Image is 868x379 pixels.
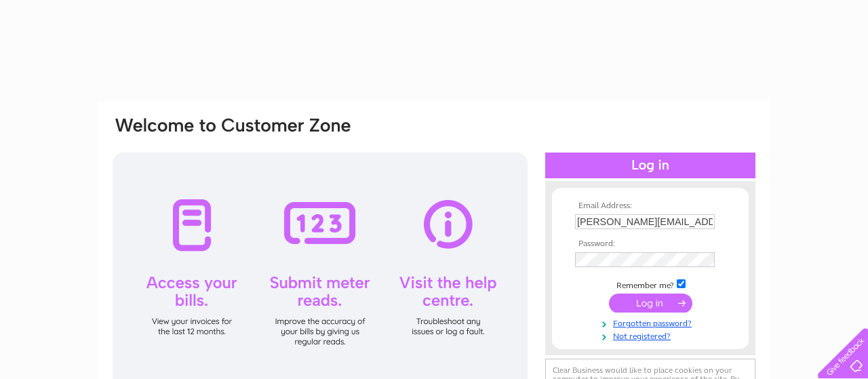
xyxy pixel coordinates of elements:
[609,294,692,313] input: Submit
[575,316,729,329] a: Forgotten password?
[575,329,729,342] a: Not registered?
[572,239,729,249] th: Password:
[572,201,729,211] th: Email Address:
[572,277,729,291] td: Remember me?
